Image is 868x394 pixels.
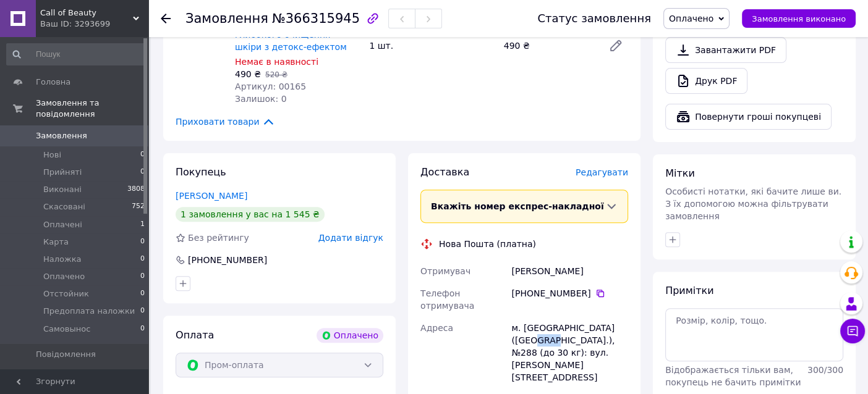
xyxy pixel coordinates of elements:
span: Залишок: 0 [235,94,287,104]
span: 0 [140,324,145,335]
a: Редагувати [603,33,628,58]
span: 0 [140,167,145,178]
span: Оплачено [669,14,713,23]
span: Наложка [43,254,82,265]
div: Повернутися назад [161,12,171,25]
span: Приховати товари [176,115,275,128]
a: Завантажити PDF [665,37,786,63]
span: Адреса [420,323,453,333]
button: Повернути гроші покупцеві [665,104,832,130]
span: Замовлення та повідомлення [36,98,148,120]
span: №366315945 [272,11,360,26]
span: 0 [140,288,145,300]
span: 0 [140,149,145,161]
span: Особисті нотатки, які бачите лише ви. З їх допомогою можна фільтрувати замовлення [665,187,841,221]
span: Відображається тільки вам, покупець не бачить примітки [665,365,801,387]
span: 0 [140,237,145,248]
span: Немає в наявності [235,57,318,67]
span: 0 [140,254,145,265]
span: Покупець [176,166,226,178]
div: 490 ₴ [499,37,598,54]
span: Call of Beauty [40,7,133,19]
div: [PERSON_NAME] [509,260,631,282]
span: Отримувач [420,266,470,276]
span: Замовлення виконано [752,14,846,23]
span: 752 [132,201,145,212]
span: Самовынос [43,324,90,335]
span: Мітки [665,167,695,179]
span: 0 [140,306,145,317]
div: Оплачено [317,328,383,343]
span: Карта [43,237,69,248]
span: 3808 [127,184,145,195]
div: Статус замовлення [537,12,651,25]
span: Скасовані [43,201,85,212]
span: Головна [36,77,70,88]
span: Оплата [176,329,214,341]
span: 0 [140,271,145,282]
span: Доставка [420,166,469,178]
a: Друк PDF [665,68,747,94]
span: Без рейтингу [188,233,249,243]
span: Прийняті [43,167,82,178]
span: Замовлення [185,11,268,26]
input: Пошук [6,43,146,65]
span: 520 ₴ [265,70,287,79]
span: Предоплата наложки [43,306,135,317]
div: 1 замовлення у вас на 1 545 ₴ [176,207,325,222]
span: Нові [43,149,61,161]
span: Телефон отримувача [420,288,474,311]
span: Редагувати [576,167,628,177]
button: Чат з покупцем [840,319,865,343]
div: [PHONE_NUMBER] [511,287,628,300]
div: Нова Пошта (платна) [436,238,539,250]
span: Оплачені [43,219,82,230]
span: Повідомлення [36,349,96,360]
span: Артикул: 00165 [235,82,306,91]
span: Отстойник [43,288,89,300]
div: 1 шт. [364,37,498,54]
div: Ваш ID: 3293699 [40,19,148,30]
button: Замовлення виконано [742,9,856,28]
span: Замовлення [36,130,87,141]
span: Примітки [665,285,713,296]
span: Додати відгук [318,233,383,243]
span: Оплачено [43,271,85,282]
span: 490 ₴ [235,69,261,79]
a: [PERSON_NAME] [176,191,247,201]
div: м. [GEOGRAPHIC_DATA] ([GEOGRAPHIC_DATA].), №288 (до 30 кг): вул. [PERSON_NAME][STREET_ADDRESS] [509,317,631,388]
div: [PHONE_NUMBER] [187,254,268,266]
span: Вкажіть номер експрес-накладної [431,201,604,211]
span: 300 / 300 [807,365,843,375]
span: Виконані [43,184,82,195]
span: 1 [140,219,145,230]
